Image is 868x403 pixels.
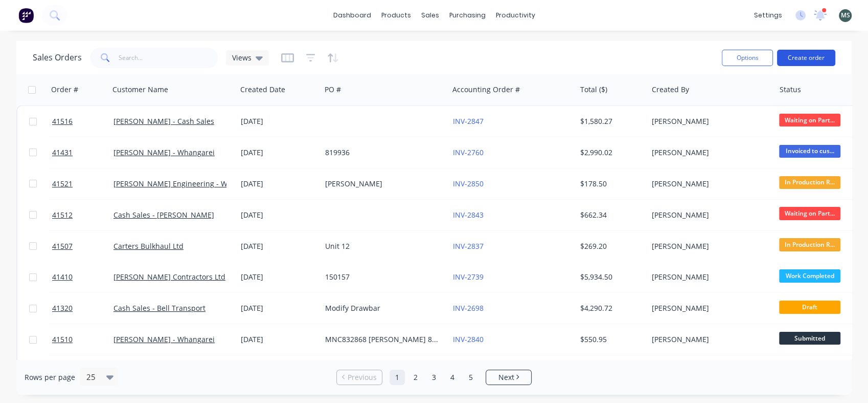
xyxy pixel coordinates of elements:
span: Invoiced to cus... [779,145,840,158]
span: 41510 [52,334,73,345]
a: [PERSON_NAME] Engineering - Warranty [113,179,253,188]
div: $550.95 [580,334,641,345]
div: [DATE] [241,116,317,126]
h1: Sales Orders [33,53,82,62]
div: [PERSON_NAME] [652,179,765,189]
span: Previous [348,372,377,383]
div: [DATE] [241,303,317,313]
a: INV-2843 [453,210,484,220]
span: 41507 [52,241,73,251]
a: 41320 [52,293,113,324]
a: INV-2739 [453,272,484,282]
div: [PERSON_NAME] [652,241,765,251]
a: 41410 [52,262,113,292]
a: INV-2698 [453,303,484,313]
div: products [376,8,416,23]
div: Customer Name [112,84,168,95]
div: Created By [652,84,689,95]
div: [PERSON_NAME] [652,147,765,158]
a: Page 2 [408,370,423,385]
span: Rows per page [25,372,75,383]
a: [PERSON_NAME] - Whangarei [113,147,215,157]
a: Cash Sales - Bell Transport [113,303,205,313]
span: In Production R... [779,238,840,251]
span: 41431 [52,147,73,158]
span: Work Completed [779,269,840,282]
a: 41507 [52,231,113,262]
div: Status [780,84,801,95]
div: Order # [51,84,78,95]
div: [PERSON_NAME] [325,179,439,189]
div: [DATE] [241,147,317,158]
div: $2,990.02 [580,147,641,158]
div: [DATE] [241,241,317,251]
div: Accounting Order # [452,84,520,95]
div: Unit 12 [325,241,439,251]
span: MS [841,11,850,20]
div: PO # [325,84,341,95]
div: [PERSON_NAME] [652,334,765,345]
span: Draft [779,301,840,313]
a: Next page [486,372,531,383]
a: Previous page [337,372,382,383]
div: [DATE] [241,334,317,345]
a: 41521 [52,168,113,199]
a: Cash Sales - [PERSON_NAME] [113,210,214,220]
div: [PERSON_NAME] [652,272,765,282]
span: Next [498,372,514,383]
a: [PERSON_NAME] - Whangarei [113,334,215,344]
a: [PERSON_NAME] - Cash Sales [113,116,214,126]
div: [DATE] [241,179,317,189]
ul: Pagination [332,370,536,385]
a: Page 3 [426,370,442,385]
div: $1,580.27 [580,116,641,126]
div: $662.34 [580,210,641,220]
div: purchasing [444,8,491,23]
div: 819936 [325,147,439,158]
div: [PERSON_NAME] [652,116,765,126]
div: Modify Drawbar [325,303,439,313]
span: Waiting on Part... [779,207,840,220]
a: 41431 [52,137,113,168]
span: 41521 [52,179,73,189]
div: MNC832868 [PERSON_NAME] 816 [325,334,439,345]
div: productivity [491,8,540,23]
div: sales [416,8,444,23]
a: Carters Bulkhaul Ltd [113,241,184,251]
div: $4,290.72 [580,303,641,313]
span: Submitted [779,332,840,345]
span: 41516 [52,116,73,126]
span: Views [232,52,252,63]
span: 41320 [52,303,73,313]
div: [DATE] [241,272,317,282]
a: 41467 [52,355,113,386]
a: INV-2837 [453,241,484,251]
a: dashboard [328,8,376,23]
a: INV-2760 [453,147,484,157]
a: INV-2840 [453,334,484,344]
span: Waiting on Part... [779,114,840,126]
div: Total ($) [580,84,607,95]
div: $178.50 [580,179,641,189]
span: 41512 [52,210,73,220]
div: [PERSON_NAME] [652,303,765,313]
div: settings [749,8,787,23]
div: [PERSON_NAME] [652,210,765,220]
span: 41410 [52,272,73,282]
div: Created Date [240,84,285,95]
img: Factory [18,8,34,23]
div: 150157 [325,272,439,282]
a: Page 5 [463,370,478,385]
a: Page 1 is your current page [390,370,405,385]
div: $269.20 [580,241,641,251]
a: INV-2847 [453,116,484,126]
a: 41510 [52,324,113,355]
div: $5,934.50 [580,272,641,282]
button: Options [722,50,773,66]
a: Page 4 [445,370,460,385]
a: 41516 [52,106,113,137]
div: [DATE] [241,210,317,220]
button: Create order [777,50,835,66]
input: Search... [119,48,218,68]
span: In Production R... [779,176,840,189]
